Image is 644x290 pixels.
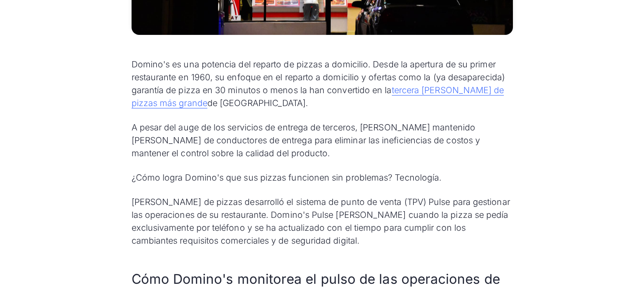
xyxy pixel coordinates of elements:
font: Domino's es una potencia del reparto de pizzas a domicilio. Desde la apertura de su primer restau... [132,59,505,95]
font: A pesar del auge de los servicios de entrega de terceros, [PERSON_NAME] mantenido [PERSON_NAME] d... [132,122,480,158]
font: [PERSON_NAME] de pizzas desarrolló el sistema de punto de venta (TPV) Pulse para gestionar las op... [132,197,510,246]
font: ¿Cómo logra Domino's que sus pizzas funcionen sin problemas? Tecnología. [132,172,442,183]
font: de [GEOGRAPHIC_DATA]. [207,98,308,108]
